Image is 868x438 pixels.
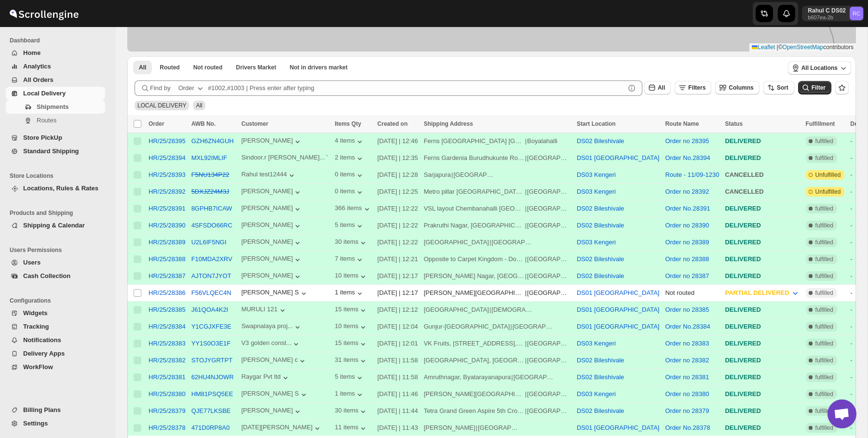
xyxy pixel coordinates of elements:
[149,272,186,279] button: HR/25/28387
[241,238,302,248] button: [PERSON_NAME]
[577,289,659,296] button: DS01 [GEOGRAPHIC_DATA]
[725,153,800,163] div: DELIVERED
[335,120,361,127] span: Items Qty
[241,373,290,383] button: Raygar Pvt ltd
[577,154,659,161] button: DS01 [GEOGRAPHIC_DATA]
[6,306,105,320] button: Widgets
[335,171,365,180] div: 0 items
[335,390,365,399] button: 1 items
[665,357,709,364] button: Order no 28382
[149,390,186,398] button: HR/25/28380
[665,255,709,263] button: Order no 28388
[335,305,368,315] button: 15 items
[665,154,710,161] button: Order No.28394
[725,238,800,247] div: DELIVERED
[665,120,699,127] span: Route Name
[808,7,846,14] p: Rahul C DS02
[577,407,624,414] button: DS02 Bileshivale
[241,255,302,265] button: [PERSON_NAME]
[191,306,229,313] button: J61QOA4K2I
[149,154,186,161] button: HR/25/28394
[577,390,616,398] button: DS03 Kengeri
[424,221,571,230] div: |
[802,6,864,21] button: User menu
[335,255,365,265] button: 7 items
[149,239,186,246] div: HR/25/28389
[139,64,146,71] span: All
[378,204,418,213] div: [DATE] | 12:22
[424,254,525,264] div: Opposite to Carpet Kingdom - Doopanahalli [GEOGRAPHIC_DATA]
[424,204,525,213] div: VSL layout Chembanahalli [GEOGRAPHIC_DATA]
[149,424,186,431] div: HR/25/28378
[133,61,152,74] button: All
[815,137,833,145] span: fulfilled
[335,289,365,298] button: 1 items
[424,153,525,163] div: Ferns Gardenia Burudhukunte Road
[715,81,759,94] button: Columns
[191,154,227,161] button: MXL92IMLIF
[665,171,719,178] button: Route - 11/09-1230
[149,222,186,229] div: HR/25/28390
[149,340,186,347] button: HR/25/28383
[335,238,368,248] button: 30 items
[149,188,186,195] div: HR/25/28392
[424,136,525,146] div: Ferns [GEOGRAPHIC_DATA] [GEOGRAPHIC_DATA]
[827,399,856,428] div: Open chat
[6,219,105,232] button: Shipping & Calendar
[335,373,365,383] button: 5 items
[191,390,233,398] button: HM81PSQ5EE
[193,64,223,71] span: Not routed
[335,272,368,281] div: 10 items
[527,221,571,230] div: [GEOGRAPHIC_DATA]
[665,306,709,313] button: Order no 28385
[191,272,231,279] button: AJTON7JYOT
[577,222,624,229] button: DS02 Bileshivale
[23,350,65,357] span: Delivery Apps
[806,120,835,127] span: Fulfillment
[10,37,109,44] span: Dashboard
[23,420,48,427] span: Settings
[665,390,709,398] button: Order no 28380
[6,403,105,417] button: Billing Plans
[335,154,365,163] button: 2 items
[241,407,302,416] div: [PERSON_NAME]
[6,269,105,283] button: Cash Collection
[577,373,624,381] button: DS02 Bileshivale
[453,170,497,180] div: [GEOGRAPHIC_DATA]
[191,323,231,330] button: Y1CGJXFE3E
[241,305,287,315] button: MURULI 121
[577,188,616,195] button: DS03 Kengeri
[725,187,800,197] div: CANCELLED
[798,81,831,94] button: Filter
[23,222,85,229] span: Shipping & Calendar
[527,136,557,146] div: Boyalahalli
[23,147,79,155] span: Standard Shipping
[577,171,616,178] button: DS03 Kengeri
[6,60,105,73] button: Analytics
[335,424,368,433] div: 11 items
[378,221,418,230] div: [DATE] | 12:22
[23,49,41,56] span: Home
[424,153,571,163] div: |
[149,137,186,145] button: HR/25/28395
[149,255,186,263] div: HR/25/28388
[241,154,329,163] button: Sindoor.r [PERSON_NAME]...
[335,339,368,349] div: 15 items
[6,46,105,60] button: Home
[241,322,302,332] button: Swapnalaya proj...
[191,171,230,178] button: F5NU134P22
[675,81,711,94] button: Filters
[191,205,232,212] button: 8GPHB7ICAW
[191,424,230,431] button: 471D0RP8A0
[788,61,851,75] button: All Locations
[37,117,56,124] span: Routes
[335,137,365,146] button: 4 items
[37,103,68,110] span: Shipments
[149,289,186,296] button: HR/25/28386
